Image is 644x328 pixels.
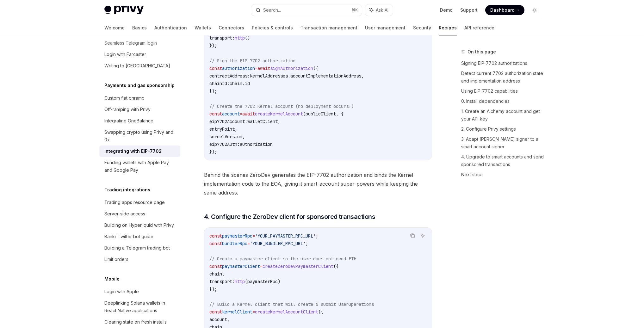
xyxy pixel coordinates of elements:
button: Toggle dark mode [529,5,540,15]
span: authorization [222,65,255,71]
a: Limit orders [99,254,180,265]
a: Off-ramping with Privy [99,104,180,115]
a: 1. Create an Alchemy account and get your API key [461,106,545,124]
div: Search... [263,6,281,14]
a: Welcome [104,20,125,35]
span: http [235,279,245,284]
div: Login with Farcaster [104,51,146,58]
a: Deeplinking Solana wallets in React Native applications [99,297,180,316]
div: Funding wallets with Apple Pay and Google Pay [104,159,176,174]
div: Building on Hyperliquid with Privy [104,221,174,229]
span: account [209,317,227,322]
span: ( [245,279,247,284]
span: () [245,35,250,41]
span: , [361,73,364,79]
div: Integrating with EIP-7702 [104,147,162,155]
span: http [235,35,245,41]
span: ({ [313,65,318,71]
a: Integrating with EIP-7702 [99,145,180,157]
button: Ask AI [418,232,427,240]
span: ) [278,279,280,284]
span: = [252,233,255,239]
span: }); [209,149,217,155]
span: account [222,111,240,117]
span: = [240,111,242,117]
span: createZeroDevPaymasterClient [263,263,333,269]
a: Clearing state on fresh installs [99,316,180,328]
a: Dashboard [485,5,524,15]
a: 2. Configure Privy settings [461,124,545,134]
span: }); [209,43,217,48]
div: Limit orders [104,256,128,263]
span: }); [209,88,217,94]
span: Behind the scenes ZeroDev generates the EIP-7702 authorization and binds the Kernel implementatio... [204,170,432,197]
span: accountImplementationAddress [290,73,361,79]
a: User management [365,20,406,35]
a: Writing to [GEOGRAPHIC_DATA] [99,60,180,71]
a: Wallets [195,20,211,35]
div: Server-side access [104,210,145,218]
a: Using EIP-7702 capabilities [461,86,545,96]
span: contractAddress: [209,73,250,79]
span: signAuthorization [270,65,313,71]
span: = [260,263,263,269]
a: 3. Adapt [PERSON_NAME] signer to a smart account signer [461,134,545,152]
span: publicClient [306,111,336,117]
span: Dashboard [490,7,515,13]
span: id [245,81,250,86]
span: // Build a Kernel client that will create & submit UserOperations [209,301,374,307]
span: ({ [333,263,338,269]
span: = [252,309,255,315]
a: Recipes [439,20,457,35]
span: chainId: [209,81,230,86]
span: // Create a paymaster client so the user does not need ETH [209,256,356,262]
a: Custom fiat onramp [99,92,180,104]
a: Support [460,7,478,13]
a: 0. Install dependencies [461,96,545,106]
span: ({ [318,309,323,315]
div: Custom fiat onramp [104,94,145,102]
span: 4. Configure the ZeroDev client for sponsored transactions [204,212,375,221]
div: Trading apps resource page [104,199,165,206]
button: Copy the contents from the code block [408,232,417,240]
span: paymasterRpc [247,279,278,284]
span: kernelAddresses [250,73,288,79]
span: , [278,119,280,124]
a: API reference [464,20,494,35]
a: 4. Upgrade to smart accounts and send sponsored transactions [461,152,545,170]
div: Clearing state on fresh installs [104,318,167,326]
span: 'YOUR_PAYMASTER_RPC_URL' [255,233,316,239]
a: Security [413,20,431,35]
span: paymasterClient [222,263,260,269]
span: ( [303,111,306,117]
a: Swapping crypto using Privy and 0x [99,127,180,145]
span: // Sign the EIP-7702 authorization [209,58,295,64]
span: await [242,111,255,117]
a: Integrating OneBalance [99,115,180,127]
span: 'YOUR_BUNDLER_RPC_URL' [250,241,306,246]
button: Ask AI [365,4,393,16]
span: paymasterRpc [222,233,252,239]
span: , [235,126,237,132]
a: Login with Farcaster [99,49,180,60]
span: = [255,65,257,71]
h5: Trading integrations [104,186,150,194]
div: Swapping crypto using Privy and 0x [104,128,176,144]
span: , { [336,111,344,117]
span: On this page [468,48,496,56]
span: createKernelAccountClient [255,309,318,315]
a: Connectors [219,20,244,35]
a: Login with Apple [99,286,180,297]
a: Policies & controls [252,20,293,35]
span: , [222,271,225,277]
h5: Payments and gas sponsorship [104,82,175,89]
a: Trading apps resource page [99,197,180,208]
a: Detect current 7702 authorization state and implementation address [461,68,545,86]
span: walletClient [247,119,278,124]
a: Building on Hyperliquid with Privy [99,220,180,231]
span: . [288,73,290,79]
a: Funding wallets with Apple Pay and Google Pay [99,157,180,176]
a: Bankr Twitter bot guide [99,231,180,242]
span: transport: [209,35,235,41]
h5: Mobile [104,275,120,283]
